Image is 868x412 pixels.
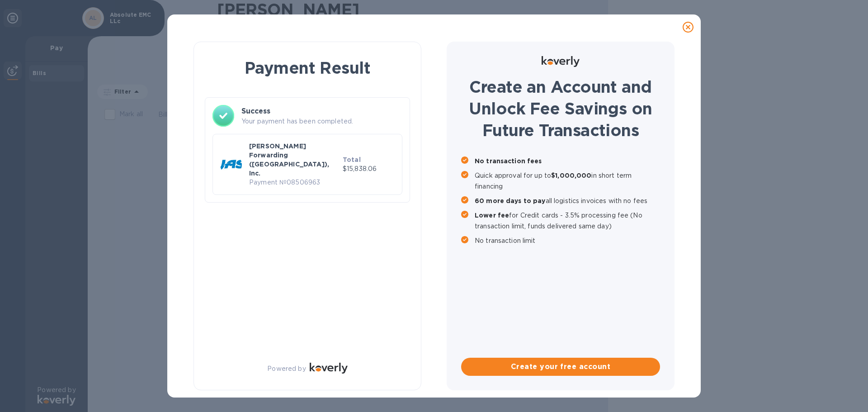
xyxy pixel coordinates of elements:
[475,212,509,219] b: Lower fee
[551,172,591,179] b: $1,000,000
[475,157,542,165] b: No transaction fees
[267,364,306,374] p: Powered by
[241,117,402,126] p: Your payment has been completed.
[241,106,402,117] h3: Success
[475,170,660,192] p: Quick approval for up to in short term financing
[475,210,660,232] p: for Credit cards - 3.5% processing fee (No transaction limit, funds delivered same day)
[249,178,339,187] p: Payment № 08506963
[475,195,660,206] p: all logistics invoices with no fees
[542,56,580,67] img: Logo
[468,361,653,372] span: Create your free account
[475,235,660,246] p: No transaction limit
[310,363,348,374] img: Logo
[343,156,361,163] b: Total
[475,197,546,204] b: 60 more days to pay
[208,57,406,79] h1: Payment Result
[461,76,660,141] h1: Create an Account and Unlock Fee Savings on Future Transactions
[343,164,395,174] p: $15,838.06
[249,142,339,178] p: [PERSON_NAME] Forwarding ([GEOGRAPHIC_DATA]), Inc.
[461,358,660,376] button: Create your free account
